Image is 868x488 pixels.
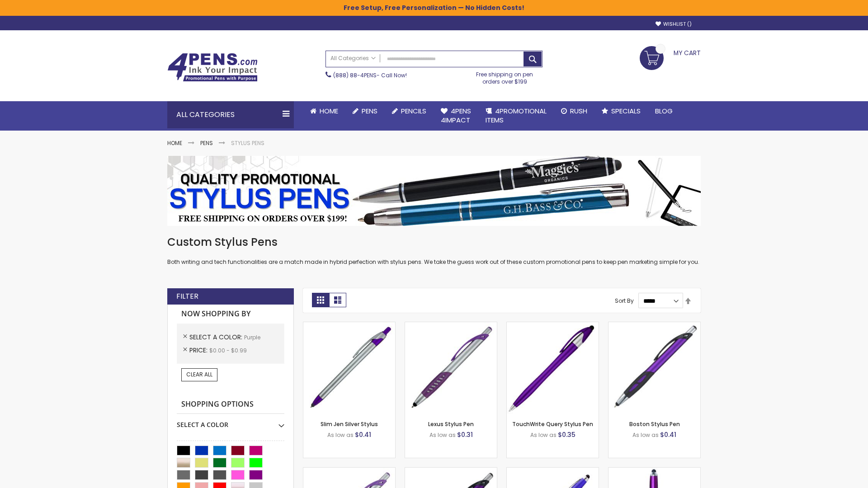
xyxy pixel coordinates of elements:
[167,139,182,147] a: Home
[327,431,354,439] span: As low as
[512,420,593,428] a: TouchWrite Query Stylus Pen
[200,139,213,147] a: Pens
[167,235,701,266] div: Both writing and tech functionalities are a match made in hybrid perfection with stylus pens. We ...
[615,297,634,305] label: Sort By
[177,414,284,429] div: Select A Color
[326,51,380,66] a: All Categories
[244,333,260,341] span: Purple
[333,71,377,79] a: (888) 88-4PENS
[320,106,338,116] span: Home
[189,346,209,355] span: Price
[209,347,247,354] span: $0.00 - $0.99
[478,101,554,131] a: 4PROMOTIONALITEMS
[231,139,264,147] strong: Stylus Pens
[428,420,474,428] a: Lexus Stylus Pen
[177,395,284,414] strong: Shopping Options
[405,322,497,329] a: Lexus Stylus Pen-Purple
[321,420,378,428] a: Slim Jen Silver Stylus
[405,467,497,475] a: Lexus Metallic Stylus Pen-Purple
[609,322,700,414] img: Boston Stylus Pen-Purple
[467,67,543,85] div: Free shipping on pen orders over $199
[167,235,701,249] h1: Custom Stylus Pens
[355,430,371,439] span: $0.41
[186,371,212,378] span: Clear All
[176,291,198,301] strong: Filter
[405,322,497,414] img: Lexus Stylus Pen-Purple
[330,55,376,62] span: All Categories
[177,305,284,324] strong: Now Shopping by
[333,71,407,79] span: - Call Now!
[312,293,329,307] strong: Grid
[656,21,692,28] a: Wishlist
[441,106,471,125] span: 4Pens 4impact
[167,53,258,82] img: 4Pens Custom Pens and Promotional Products
[507,322,599,414] img: TouchWrite Query Stylus Pen-Purple
[345,101,385,121] a: Pens
[507,467,599,475] a: Sierra Stylus Twist Pen-Purple
[554,101,594,121] a: Rush
[530,431,557,439] span: As low as
[189,333,244,342] span: Select A Color
[303,101,345,121] a: Home
[303,322,395,414] img: Slim Jen Silver Stylus-Purple
[507,322,599,329] a: TouchWrite Query Stylus Pen-Purple
[385,101,434,121] a: Pencils
[611,106,641,116] span: Specials
[609,467,700,475] a: TouchWrite Command Stylus Pen-Purple
[594,101,648,121] a: Specials
[609,322,700,329] a: Boston Stylus Pen-Purple
[429,431,456,439] span: As low as
[167,156,701,226] img: Stylus Pens
[362,106,377,116] span: Pens
[434,101,478,131] a: 4Pens4impact
[486,106,547,125] span: 4PROMOTIONAL ITEMS
[167,101,294,128] div: All Categories
[648,101,680,121] a: Blog
[457,430,473,439] span: $0.31
[570,106,587,116] span: Rush
[303,467,395,475] a: Boston Silver Stylus Pen-Purple
[303,322,395,329] a: Slim Jen Silver Stylus-Purple
[558,430,576,439] span: $0.35
[181,368,217,381] a: Clear All
[660,430,676,439] span: $0.41
[655,106,673,116] span: Blog
[629,420,680,428] a: Boston Stylus Pen
[401,106,426,116] span: Pencils
[632,431,659,439] span: As low as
